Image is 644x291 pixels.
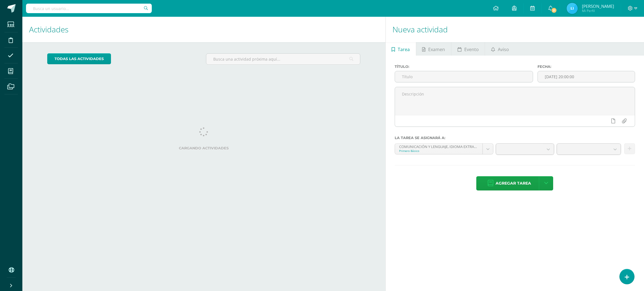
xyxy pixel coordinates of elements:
[582,3,614,9] span: [PERSON_NAME]
[206,54,360,65] input: Busca una actividad próxima aquí...
[29,17,379,42] h1: Actividades
[395,136,635,140] label: La tarea se asignará a:
[538,65,635,69] label: Fecha:
[386,42,416,56] a: Tarea
[538,71,635,82] input: Fecha de entrega
[498,43,509,56] span: Aviso
[428,43,445,56] span: Examen
[485,42,515,56] a: Aviso
[416,42,451,56] a: Examen
[398,43,410,56] span: Tarea
[451,42,485,56] a: Evento
[395,71,533,82] input: Título
[399,144,479,149] div: COMUNICACIÓN Y LENGUAJE, IDIOMA EXTRANJERO 'Sección A'
[399,149,479,153] div: Primero Básico
[47,53,111,64] a: todas las Actividades
[392,17,637,42] h1: Nueva actividad
[496,176,531,190] span: Agregar tarea
[551,7,557,13] span: 21
[395,65,533,69] label: Título:
[26,4,152,13] input: Busca un usuario...
[582,8,614,13] span: Mi Perfil
[47,146,360,150] label: Cargando actividades
[464,43,479,56] span: Evento
[395,144,493,154] a: COMUNICACIÓN Y LENGUAJE, IDIOMA EXTRANJERO 'Sección A'Primero Básico
[567,3,578,14] img: f8560f84be0fb137d49a2f9323ee8a27.png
